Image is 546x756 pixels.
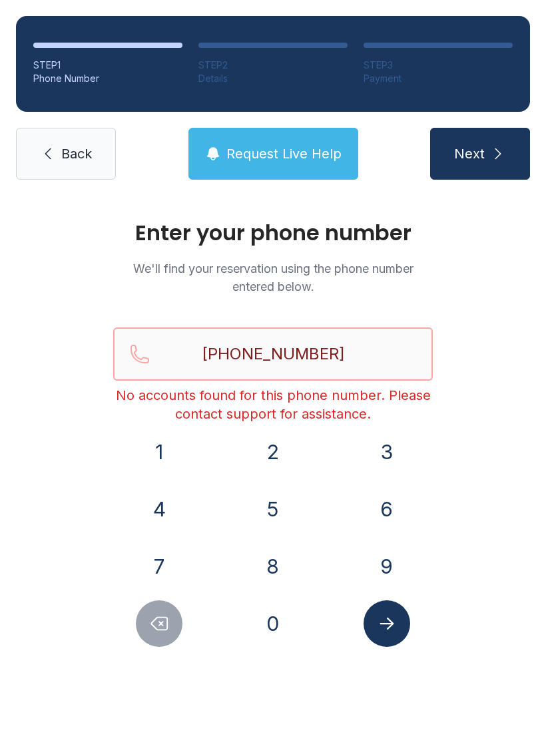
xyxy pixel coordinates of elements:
div: Details [198,72,348,85]
div: No accounts found for this phone number. Please contact support for assistance. [113,386,433,423]
button: 3 [364,429,410,475]
p: We'll find your reservation using the phone number entered below. [113,260,433,295]
button: 5 [250,486,296,532]
span: Next [454,144,485,163]
button: 7 [136,543,182,590]
span: Request Live Help [226,144,342,163]
button: 9 [364,543,410,590]
button: 1 [136,429,182,475]
div: Phone Number [33,72,182,85]
button: 4 [136,486,182,532]
button: 6 [364,486,410,532]
div: STEP 3 [364,59,513,72]
h1: Enter your phone number [113,222,433,244]
button: Delete number [136,600,182,647]
button: Submit lookup form [364,600,410,647]
div: Payment [364,72,513,85]
input: Reservation phone number [113,327,433,381]
div: STEP 1 [33,59,182,72]
span: Back [61,144,92,163]
button: 2 [250,429,296,475]
button: 8 [250,543,296,590]
button: 0 [250,600,296,647]
div: STEP 2 [198,59,348,72]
